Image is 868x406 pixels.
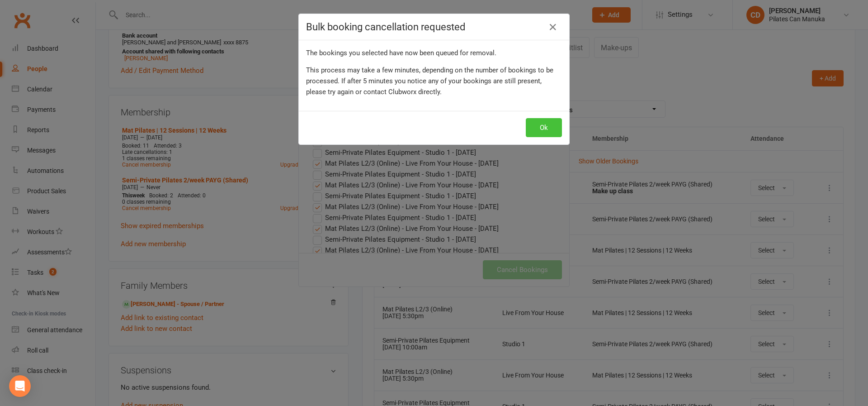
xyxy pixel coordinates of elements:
div: This process may take a few minutes, depending on the number of bookings to be processed. If afte... [306,65,562,97]
h4: Bulk booking cancellation requested [306,21,562,33]
div: Open Intercom Messenger [9,375,31,397]
button: Ok [526,118,562,137]
a: Close [546,20,560,34]
div: The bookings you selected have now been queued for removal. [306,48,562,58]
